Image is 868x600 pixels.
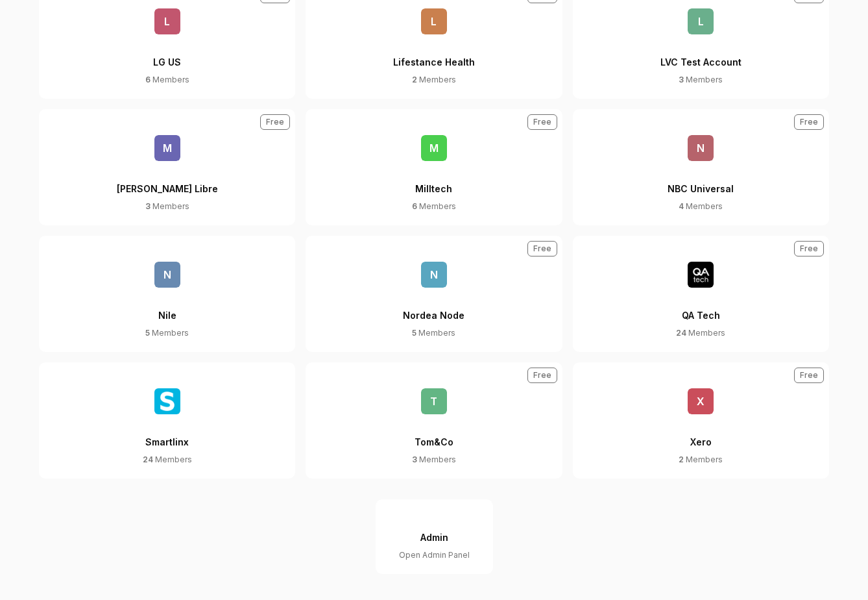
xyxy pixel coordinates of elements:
span: X [688,388,714,414]
span: L [421,8,447,34]
span: 5 [145,328,150,338]
div: Lifestance Health [393,34,475,74]
button: NNile5 Members [39,236,295,352]
button: MMilltech6 MembersFree [306,109,562,225]
div: Nile [158,288,176,327]
img: QA Tech Logo [688,262,714,288]
button: NNordea Node5 MembersFree [306,236,562,352]
span: L [688,8,714,34]
button: NNBC Universal4 MembersFree [573,109,829,225]
div: Free [527,114,557,130]
div: Members [679,454,723,466]
div: Members [145,74,189,86]
span: 3 [412,455,417,464]
div: Free [794,241,824,256]
span: 6 [145,75,151,84]
div: Smartlinx [145,414,189,454]
div: Milltech [415,161,452,201]
span: 3 [145,201,151,211]
div: Free [527,241,557,256]
div: Members [143,454,192,466]
button: QA Tech24 MembersFree [573,236,829,352]
div: Open Admin Panel [399,549,470,561]
div: [PERSON_NAME] Libre [117,161,218,201]
button: M[PERSON_NAME] Libre3 MembersFree [39,109,295,225]
div: Free [527,368,557,383]
div: Members [412,74,456,86]
button: Smartlinx24 Members [39,362,295,479]
span: 4 [679,201,684,211]
span: 6 [412,201,417,211]
div: Free [260,114,290,130]
button: TTom&Co3 MembersFree [306,362,562,479]
div: Nordea Node [403,288,464,327]
span: N [421,262,447,288]
span: 2 [679,455,684,464]
a: QA Tech LogoQA Tech24 MembersFree [573,236,829,352]
div: Members [679,201,723,212]
button: XXero2 MembersFree [573,362,829,479]
div: Free [794,368,824,383]
div: Xero [690,414,712,454]
span: N [688,135,714,161]
div: NBC Universal [668,161,734,201]
span: 3 [679,75,684,84]
span: 24 [143,455,153,464]
div: Members [679,74,723,86]
div: Members [145,201,189,212]
div: LVC Test Account [660,34,741,74]
div: QA Tech [682,288,720,327]
div: Members [412,201,456,212]
span: 2 [412,75,417,84]
span: M [421,135,447,161]
img: Smartlinx Logo [154,388,180,414]
div: Members [412,454,456,466]
div: Admin [420,525,448,549]
div: LG US [153,34,181,74]
span: N [154,262,180,288]
div: Tom&Co [415,414,453,454]
div: Members [145,327,189,339]
div: Members [676,327,725,339]
button: AdminOpen Admin Panel [376,499,493,574]
div: Free [794,114,824,130]
div: Members [412,327,455,339]
span: M [154,135,180,161]
a: Smartlinx LogoSmartlinx24 Members [39,362,295,479]
span: 5 [412,328,416,338]
span: L [154,8,180,34]
span: 24 [676,328,686,338]
span: T [421,388,447,414]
